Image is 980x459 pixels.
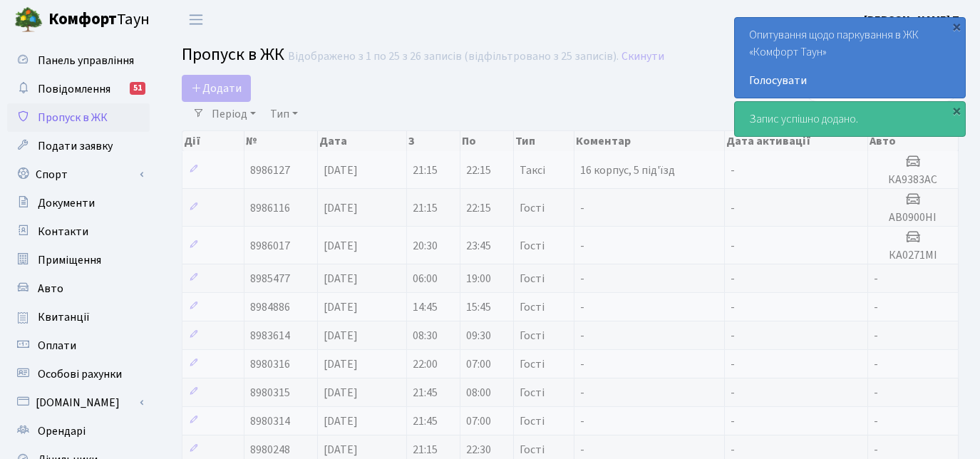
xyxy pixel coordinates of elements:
[731,271,735,287] span: -
[731,328,735,344] span: -
[413,442,438,458] span: 21:15
[413,238,438,254] span: 20:30
[413,200,438,216] span: 21:15
[874,173,952,187] h5: КА9383АС
[874,413,878,429] span: -
[520,301,545,313] span: Гості
[38,195,95,211] span: Документи
[288,50,619,63] div: Відображено з 1 по 25 з 26 записів (відфільтровано з 25 записів).
[324,200,358,216] span: [DATE]
[182,75,251,102] a: Додати
[191,81,242,96] span: Додати
[250,299,290,315] span: 8984886
[466,385,491,401] span: 08:00
[413,413,438,429] span: 21:45
[413,299,438,315] span: 14:45
[731,442,735,458] span: -
[48,8,117,31] b: Комфорт
[324,238,358,254] span: [DATE]
[621,50,664,63] a: Скинути
[864,12,963,28] b: [PERSON_NAME] П.
[38,81,110,97] span: Повідомлення
[868,131,959,151] th: Авто
[731,163,735,178] span: -
[413,328,438,344] span: 08:30
[250,163,290,178] span: 8986127
[7,388,150,417] a: [DOMAIN_NAME]
[874,249,952,262] h5: КА0271МІ
[949,19,964,33] div: ×
[324,163,358,178] span: [DATE]
[413,271,438,287] span: 06:00
[466,442,491,458] span: 22:30
[38,224,88,239] span: Контакти
[206,102,262,126] a: Період
[580,271,584,287] span: -
[520,273,545,284] span: Гості
[580,328,584,344] span: -
[580,385,584,401] span: -
[874,442,878,458] span: -
[7,46,150,75] a: Панель управління
[514,131,574,151] th: Тип
[520,202,545,214] span: Гості
[949,103,964,118] div: ×
[466,238,491,254] span: 23:45
[466,163,491,178] span: 22:15
[460,131,514,151] th: По
[407,131,460,151] th: З
[731,356,735,372] span: -
[250,271,290,287] span: 8985477
[466,328,491,344] span: 09:30
[324,328,358,344] span: [DATE]
[731,200,735,216] span: -
[250,356,290,372] span: 8980316
[324,385,358,401] span: [DATE]
[38,53,134,68] span: Панель управління
[7,303,150,331] a: Квитанції
[38,423,86,439] span: Орендарі
[324,356,358,372] span: [DATE]
[574,131,725,151] th: Коментар
[580,200,584,216] span: -
[520,330,545,341] span: Гості
[735,102,965,136] div: Запис успішно додано.
[130,82,145,95] div: 51
[520,387,545,398] span: Гості
[580,299,584,315] span: -
[7,246,150,274] a: Приміщення
[250,200,290,216] span: 8986116
[38,138,113,154] span: Подати заявку
[7,331,150,360] a: Оплати
[38,366,122,382] span: Особові рахунки
[580,442,584,458] span: -
[38,338,76,354] span: Оплати
[520,359,545,370] span: Гості
[874,385,878,401] span: -
[250,442,290,458] span: 8980248
[178,8,214,31] button: Переключити навігацію
[466,413,491,429] span: 07:00
[38,110,108,125] span: Пропуск в ЖК
[413,163,438,178] span: 21:15
[874,328,878,344] span: -
[466,271,491,287] span: 19:00
[731,238,735,254] span: -
[264,102,304,126] a: Тип
[749,72,951,89] a: Голосувати
[318,131,408,151] th: Дата
[250,413,290,429] span: 8980314
[413,385,438,401] span: 21:45
[520,444,545,455] span: Гості
[731,413,735,429] span: -
[324,299,358,315] span: [DATE]
[725,131,868,151] th: Дата активації
[874,271,878,287] span: -
[7,417,150,445] a: Орендарі
[324,271,358,287] span: [DATE]
[38,309,90,325] span: Квитанції
[520,416,545,427] span: Гості
[874,299,878,315] span: -
[38,252,101,268] span: Приміщення
[731,299,735,315] span: -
